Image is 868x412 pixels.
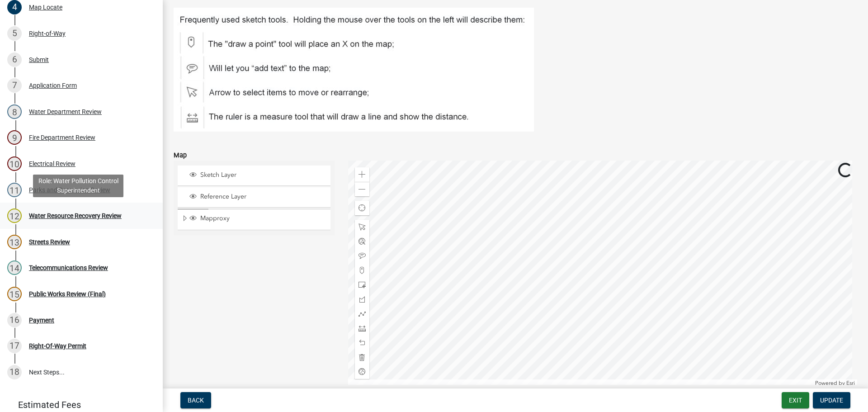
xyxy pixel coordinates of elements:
[198,171,327,179] span: Sketch Layer
[188,214,327,223] div: Mapproxy
[29,109,102,115] div: Water Department Review
[29,265,108,271] div: Telecommunications Review
[7,287,22,301] div: 15
[198,193,327,201] span: Reference Layer
[7,365,22,379] div: 18
[29,343,86,349] div: Right-Of-Way Permit
[7,130,22,145] div: 9
[7,208,22,223] div: 12
[178,209,330,230] li: Mapproxy
[178,166,330,186] li: Sketch Layer
[29,161,75,167] div: Electrical Review
[198,214,327,223] span: Mapproxy
[29,187,110,193] div: Parks and Recreation Review
[178,187,330,208] li: Reference Layer
[188,171,327,180] div: Sketch Layer
[29,291,106,297] div: Public Works Review (Final)
[174,152,187,159] label: Map
[29,213,122,219] div: Water Resource Recovery Review
[29,4,62,10] div: Map Locate
[7,52,22,67] div: 6
[174,8,534,132] img: Map_Tools_2fdb9486-cf8f-4cbf-98eb-84a2d70bc538.JPG
[355,182,369,196] div: Zoom out
[33,175,123,197] div: Role: Water Pollution Control Superintendent
[846,380,855,386] a: Esri
[813,379,857,387] div: Powered by
[7,235,22,249] div: 13
[820,397,843,404] span: Update
[29,30,66,37] div: Right-of-Way
[181,214,188,224] span: Expand
[7,183,22,197] div: 11
[29,239,70,245] div: Streets Review
[7,78,22,93] div: 7
[355,167,369,182] div: Zoom in
[29,57,49,63] div: Submit
[180,392,211,408] button: Back
[188,397,204,404] span: Back
[813,392,850,408] button: Update
[782,392,809,408] button: Exit
[188,193,327,202] div: Reference Layer
[7,260,22,275] div: 14
[355,201,369,215] div: Find my location
[29,317,54,323] div: Payment
[29,82,77,89] div: Application Form
[7,26,22,41] div: 5
[7,156,22,171] div: 10
[7,339,22,353] div: 17
[29,134,95,141] div: Fire Department Review
[177,163,331,232] ul: Layer List
[7,313,22,327] div: 16
[7,104,22,119] div: 8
